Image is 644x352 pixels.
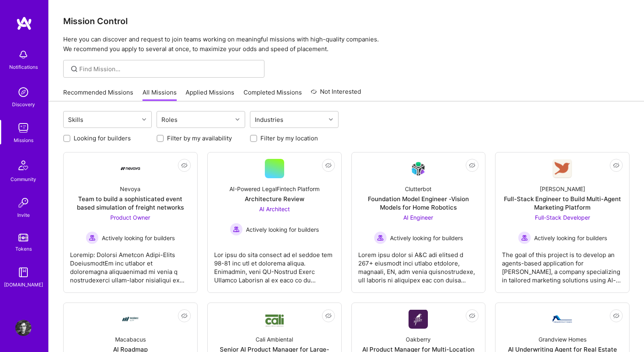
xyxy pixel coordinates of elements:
[553,159,572,178] img: Company Logo
[66,114,85,126] div: Skills
[325,313,332,319] i: icon EyeClosed
[502,195,623,212] div: Full-Stack Engineer to Build Multi-Agent Marketing Platform
[142,117,146,121] i: icon Chevron
[121,309,140,329] img: Company Logo
[15,120,31,136] img: teamwork
[13,320,33,336] a: User Avatar
[469,313,475,319] i: icon EyeClosed
[186,88,234,101] a: Applied Missions
[613,162,619,169] i: icon EyeClosed
[358,159,479,286] a: Company LogoClutterbotFoundation Model Engineer -Vision Models for Home RoboticsAI Engineer Activ...
[9,63,38,71] div: Notifications
[325,162,332,169] i: icon EyeClosed
[12,100,35,109] div: Discovery
[358,244,479,284] div: Lorem ipsu dolor si A&C adi elitsed d 267+ eiusmodt inci utlabo etdolore, magnaali, EN, adm venia...
[15,195,31,211] img: Invite
[15,84,31,100] img: discovery
[4,280,43,289] div: [DOMAIN_NAME]
[246,225,319,234] span: Actively looking for builders
[230,223,243,236] img: Actively looking for builders
[311,87,361,101] a: Not Interested
[74,134,131,142] label: Looking for builders
[405,185,431,193] div: Clutterbot
[17,211,30,219] div: Invite
[110,214,150,221] span: Product Owner
[253,114,285,126] div: Industries
[244,88,302,101] a: Completed Missions
[102,234,175,242] span: Actively looking for builders
[358,195,479,212] div: Foundation Model Engineer -Vision Models for Home Robotics
[79,65,258,73] input: Find Mission...
[86,231,99,244] img: Actively looking for builders
[15,47,31,63] img: bell
[142,88,177,101] a: All Missions
[120,185,140,193] div: Nevoya
[14,136,33,144] div: Missions
[256,335,293,344] div: Cali Ambiental
[260,134,318,142] label: Filter by my location
[469,162,475,169] i: icon EyeClosed
[553,315,572,323] img: Company Logo
[181,313,188,319] i: icon EyeClosed
[70,244,191,284] div: Loremip: Dolorsi Ametcon Adipi-Elits DoeiusmodtEm inc utlabor et doloremagna aliquaenimad mi veni...
[403,214,433,221] span: AI Engineer
[63,88,133,101] a: Recommended Missions
[121,167,140,170] img: Company Logo
[70,64,79,74] i: icon SearchGrey
[406,335,431,344] div: Oakberry
[15,245,32,253] div: Tokens
[63,35,630,54] p: Here you can discover and request to join teams working on meaningful missions with high-quality ...
[535,214,590,221] span: Full-Stack Developer
[70,195,191,212] div: Team to build a sophisticated event based simulation of freight networks
[15,264,31,280] img: guide book
[214,159,335,286] a: AI-Powered LegalFintech PlatformArchitecture ReviewAI Architect Actively looking for buildersActi...
[14,156,33,175] img: Community
[613,313,619,319] i: icon EyeClosed
[15,320,31,336] img: User Avatar
[16,16,32,31] img: logo
[409,310,428,329] img: Company Logo
[70,159,191,286] a: Company LogoNevoyaTeam to build a sophisticated event based simulation of freight networksProduct...
[259,206,290,212] span: AI Architect
[409,159,428,178] img: Company Logo
[518,231,531,244] img: Actively looking for builders
[19,234,28,241] img: tokens
[10,175,36,183] div: Community
[63,16,630,26] h3: Mission Control
[502,244,623,284] div: The goal of this project is to develop an agents-based application for [PERSON_NAME], a company s...
[214,244,335,284] div: Lor ipsu do sita consect ad el seddoe tem 98-81 inc utl et dolorema aliqua. Enimadmin, veni QU-No...
[329,117,333,121] i: icon Chevron
[167,134,232,142] label: Filter by my availability
[245,195,304,203] div: Architecture Review
[229,185,320,193] div: AI-Powered LegalFintech Platform
[235,117,239,121] i: icon Chevron
[265,311,284,327] img: Company Logo
[390,234,463,242] span: Actively looking for builders
[374,231,387,244] img: Actively looking for builders
[540,185,585,193] div: [PERSON_NAME]
[534,234,607,242] span: Actively looking for builders
[181,162,188,169] i: icon EyeClosed
[502,159,623,286] a: Company Logo[PERSON_NAME]Full-Stack Engineer to Build Multi-Agent Marketing PlatformFull-Stack De...
[159,114,180,126] div: Roles
[539,335,586,344] div: Grandview Homes
[115,335,146,344] div: Macabacus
